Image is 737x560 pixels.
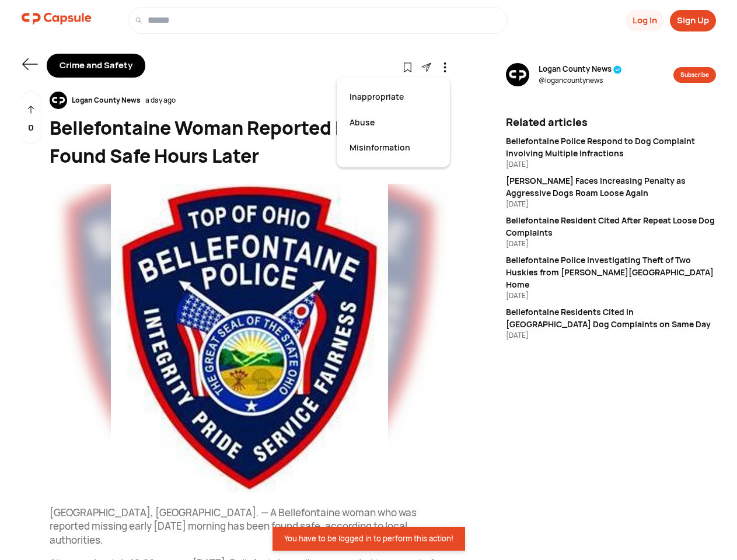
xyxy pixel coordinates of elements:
[284,534,453,544] div: You have to be logged in to perform this action!
[539,64,622,75] span: Logan County News
[506,159,716,170] div: [DATE]
[506,63,529,86] img: resizeImage
[344,110,443,135] div: Abuse
[506,135,716,159] div: Bellefontaine Police Respond to Dog Complaint Involving Multiple Infractions
[506,290,716,301] div: [DATE]
[47,54,145,78] div: Crime and Safety
[344,135,443,160] div: Misinformation
[673,67,716,83] button: Subscribe
[50,184,450,492] img: resizeImage
[506,330,716,341] div: [DATE]
[506,174,716,199] div: [PERSON_NAME] Faces Increasing Penalty as Aggressive Dogs Roam Loose Again
[506,239,716,249] div: [DATE]
[506,306,716,330] div: Bellefontaine Residents Cited in [GEOGRAPHIC_DATA] Dog Complaints on Same Day
[22,7,92,34] a: logo
[506,199,716,209] div: [DATE]
[50,506,450,547] p: [GEOGRAPHIC_DATA], [GEOGRAPHIC_DATA]. — A Bellefontaine woman who was reported missing early [DAT...
[50,114,450,170] div: Bellefontaine Woman Reported Missing Found Safe Hours Later
[626,10,664,32] button: Log In
[22,7,92,30] img: logo
[145,95,176,106] div: a day ago
[613,65,622,74] img: tick
[344,84,443,110] div: Inappropriate
[539,75,622,86] span: @ logancountynews
[506,254,716,290] div: Bellefontaine Police Investigating Theft of Two Huskies from [PERSON_NAME][GEOGRAPHIC_DATA] Home
[670,10,716,32] button: Sign Up
[28,121,34,135] p: 0
[67,95,145,106] div: Logan County News
[506,114,716,130] div: Related articles
[50,92,67,109] img: resizeImage
[506,214,716,239] div: Bellefontaine Resident Cited After Repeat Loose Dog Complaints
